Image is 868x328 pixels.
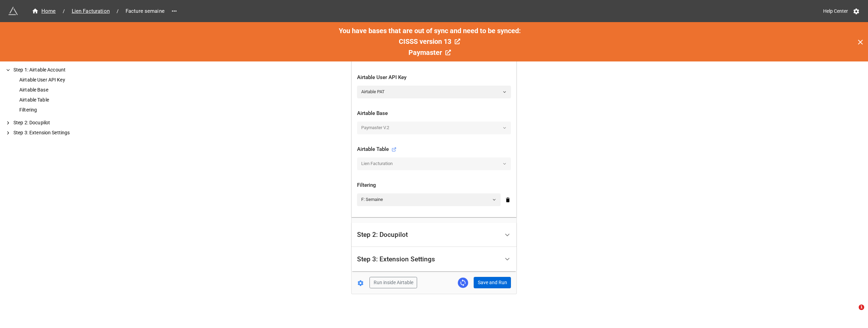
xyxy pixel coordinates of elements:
div: Step 2: Docupilot [357,231,408,238]
div: Home [32,7,56,15]
img: miniextensions-icon.73ae0678.png [8,6,18,16]
div: Airtable User API Key [357,74,511,82]
span: Paymaster [408,48,442,57]
span: CISSS version 13 [399,37,451,46]
li: / [63,8,65,15]
div: Step 1: Airtable Account [352,65,516,217]
li: / [117,8,119,15]
iframe: Intercom live chat [845,305,861,321]
div: Airtable User API Key [18,76,110,84]
span: Facture semaine [121,7,169,15]
div: Step 1: Airtable Account [12,66,110,74]
span: 1 [859,305,864,310]
div: Airtable Table [18,96,110,104]
a: Airtable PAT [357,86,511,98]
a: Sync Base Structure [458,278,468,288]
button: Save and Run [474,277,511,289]
div: Airtable Base [357,109,511,118]
a: Help Center [818,5,853,17]
button: Run inside Airtable [369,277,417,289]
div: Step 3: Extension Settings [12,129,110,136]
a: Home [28,7,60,15]
div: Airtable Table [357,145,396,154]
div: Step 2: Docupilot [352,223,516,247]
span: Lien Facturation [68,7,114,15]
div: Step 2: Docupilot [12,119,110,126]
a: F: Semaine [357,193,501,206]
span: You have bases that are out of sync and need to be synced: [339,27,521,35]
div: Filtering [18,106,110,114]
div: Airtable Base [18,86,110,94]
div: Step 3: Extension Settings [357,256,435,263]
div: Step 3: Extension Settings [352,247,516,271]
nav: breadcrumb [28,7,169,15]
div: Filtering [357,181,511,190]
a: Lien Facturation [68,7,114,15]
